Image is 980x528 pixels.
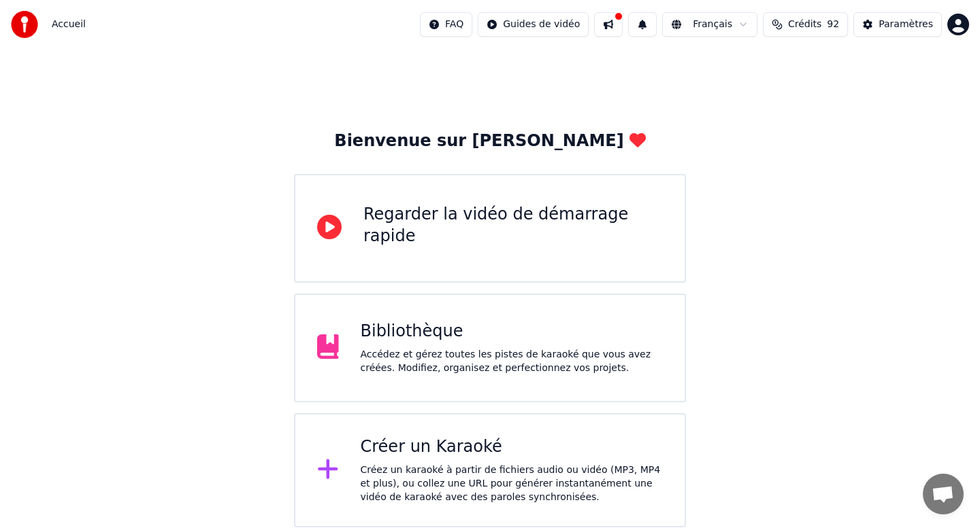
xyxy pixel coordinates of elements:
div: Accédez et gérez toutes les pistes de karaoké que vous avez créées. Modifiez, organisez et perfec... [361,348,664,375]
span: Crédits [788,18,821,31]
button: FAQ [420,12,472,37]
div: Bibliothèque [361,321,664,342]
div: Créez un karaoké à partir de fichiers audio ou vidéo (MP3, MP4 et plus), ou collez une URL pour g... [361,463,664,504]
button: Guides de vidéo [478,12,589,37]
div: Créer un Karaoké [361,436,664,458]
img: youka [11,11,38,38]
button: Crédits92 [763,12,848,37]
div: Regarder la vidéo de démarrage rapide [363,204,663,247]
nav: breadcrumb [52,18,86,31]
span: Accueil [52,18,86,31]
div: Ouvrir le chat [923,474,964,514]
span: 92 [827,18,839,31]
button: Paramètres [853,12,942,37]
div: Bienvenue sur [PERSON_NAME] [334,130,645,152]
div: Paramètres [879,18,933,31]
